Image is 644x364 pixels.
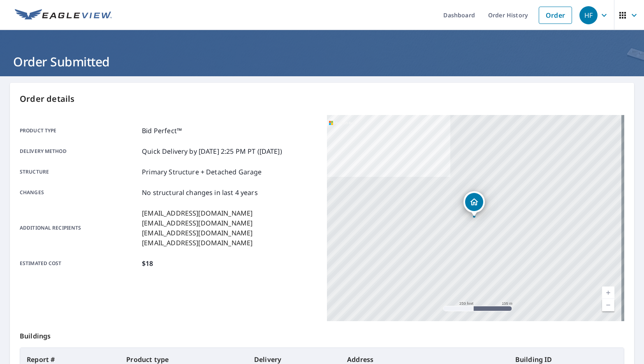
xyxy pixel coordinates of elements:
[602,299,614,311] a: Current Level 17, Zoom Out
[20,258,139,268] p: Estimated cost
[15,9,112,21] img: EV Logo
[142,146,282,156] p: Quick Delivery by [DATE] 2:25 PM PT ([DATE])
[602,287,614,299] a: Current Level 17, Zoom In
[142,188,258,197] p: No structural changes in last 4 years
[10,53,634,70] h1: Order Submitted
[463,191,485,217] div: Dropped pin, building 1, Residential property, 131 SW 62nd Ave Plantation, FL 33317
[20,146,139,156] p: Delivery method
[20,208,139,248] p: Additional recipients
[142,208,253,218] p: [EMAIL_ADDRESS][DOMAIN_NAME]
[20,167,139,177] p: Structure
[20,126,139,136] p: Product type
[539,7,572,24] a: Order
[20,188,139,197] p: Changes
[20,321,624,348] p: Buildings
[142,218,253,228] p: [EMAIL_ADDRESS][DOMAIN_NAME]
[20,93,624,105] p: Order details
[579,6,598,24] div: HF
[142,167,262,177] p: Primary Structure + Detached Garage
[142,258,153,268] p: $18
[142,228,253,238] p: [EMAIL_ADDRESS][DOMAIN_NAME]
[142,238,253,248] p: [EMAIL_ADDRESS][DOMAIN_NAME]
[142,126,182,136] p: Bid Perfect™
